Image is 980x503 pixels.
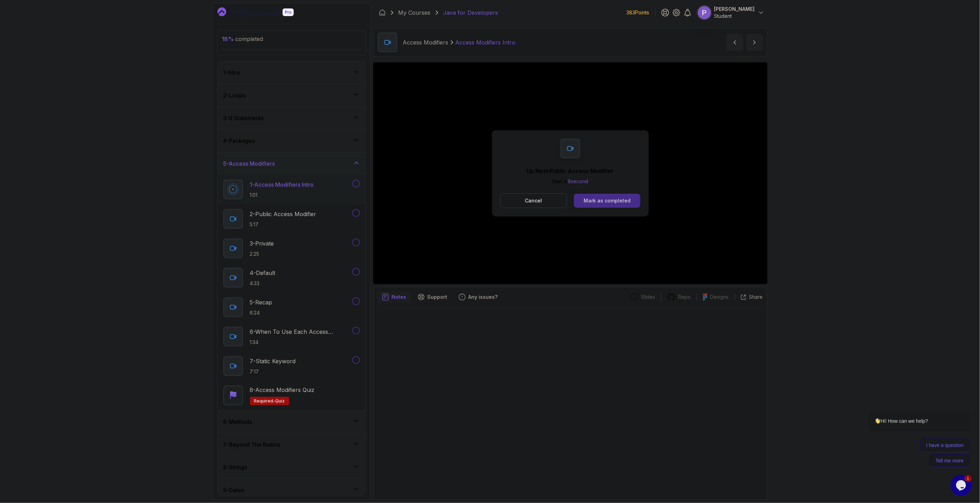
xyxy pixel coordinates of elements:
p: 3 - Private [250,239,274,248]
div: Mark as completed [584,197,631,204]
p: Start in [527,178,614,185]
a: My Courses [398,8,431,17]
h3: 2 - Loops [223,91,246,99]
p: 7:17 [250,368,296,375]
button: 8-Strings [218,456,366,478]
button: Mark as completed [574,194,640,208]
p: 4:33 [250,280,276,287]
img: user profile image [698,6,711,19]
span: 18 % [222,35,234,42]
button: 3-Private2:25 [223,239,360,258]
iframe: 1 - Access Modifiers Intro [373,62,767,284]
p: Access Modifiers Intro [456,38,516,47]
p: 1 - Access Modifiers Intro [250,180,314,189]
button: 4-Packages [218,130,366,152]
button: Support button [413,291,452,303]
button: 2-Loops [218,84,366,106]
p: Java for Developers [443,8,498,17]
button: 6-Methods [218,411,366,433]
button: 6-When To Use Each Access Modifier1:34 [223,327,360,346]
p: 6 - When To Use Each Access Modifier [250,328,351,336]
p: [PERSON_NAME] [714,6,755,13]
p: 2 - Public Access Modifier [250,210,317,218]
h3: 5 - Access Modifiers [223,159,275,168]
button: 5-Recap6:24 [223,297,360,317]
button: 5-Access Modifiers [218,152,366,175]
p: Any issues? [468,294,498,301]
iframe: chat widget [951,475,973,496]
button: Cancel [500,193,567,208]
p: 5:17 [250,221,317,228]
h3: 1 - Intro [223,68,240,77]
h3: 8 - Strings [223,463,248,471]
button: 1-Access Modifiers Intro1:01 [223,180,360,199]
button: previous content [727,34,743,51]
a: Dashboard [379,9,386,16]
button: next content [746,34,763,51]
button: 2-Public Access Modifier5:17 [223,209,360,229]
button: 9-Dates [218,479,366,501]
span: quiz [276,398,285,404]
h3: 3 - If Statements [223,114,264,122]
p: 8 - Access Modifiers Quiz [250,386,315,394]
button: Feedback button [454,291,502,303]
button: Share [735,294,763,301]
button: 7-Beyond The Basics [218,433,366,456]
h3: 4 - Packages [223,137,255,145]
p: Student [714,13,755,20]
p: 4 - Default [250,269,276,277]
p: 1:01 [250,192,314,199]
h3: 6 - Methods [223,418,252,426]
span: completed [222,35,263,42]
iframe: chat widget [847,348,973,471]
button: 8-Access Modifiers QuizRequired-quiz [223,386,360,405]
button: 1-Intro [218,61,366,84]
p: Notes [392,294,406,301]
p: Share [749,294,763,301]
p: 7 - Static Keyword [250,357,296,365]
h3: 7 - Beyond The Basics [223,440,280,449]
p: 383 Points [627,9,649,16]
p: Support [428,294,447,301]
button: 4-Default4:33 [223,268,360,288]
p: Up Next: Public Access Modifier [527,167,614,175]
p: Cancel [525,197,542,204]
p: Access Modifiers [403,38,449,47]
button: 3-If Statements [218,107,366,129]
p: 2:25 [250,250,274,257]
p: Slides [641,294,655,301]
button: 7-Static Keyword7:17 [223,356,360,376]
button: user profile image[PERSON_NAME]Student [697,6,765,20]
p: 5 - Recap [250,298,272,306]
a: Dashboard [217,7,310,19]
p: Repo [679,294,691,301]
p: Designs [710,294,729,301]
p: 6:24 [250,309,272,316]
span: 9 second [568,178,589,184]
span: Required- [254,398,276,404]
h3: 9 - Dates [223,486,244,494]
button: notes button [378,291,411,303]
p: 1:34 [250,339,351,346]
